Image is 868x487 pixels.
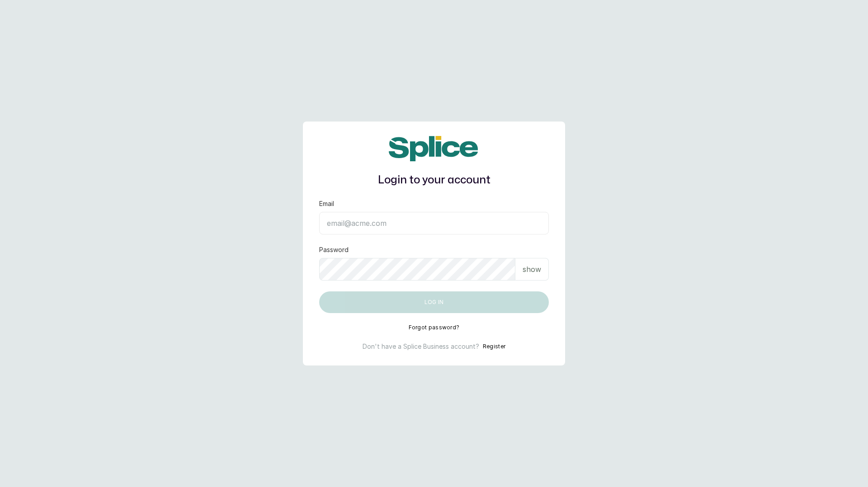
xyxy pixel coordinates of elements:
button: Register [483,342,505,351]
h1: Login to your account [319,172,549,188]
p: Don't have a Splice Business account? [363,342,479,351]
button: Forgot password? [409,324,460,331]
button: Log in [319,291,549,313]
input: email@acme.com [319,212,549,234]
p: show [523,264,541,275]
label: Password [319,245,349,254]
label: Email [319,199,334,208]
